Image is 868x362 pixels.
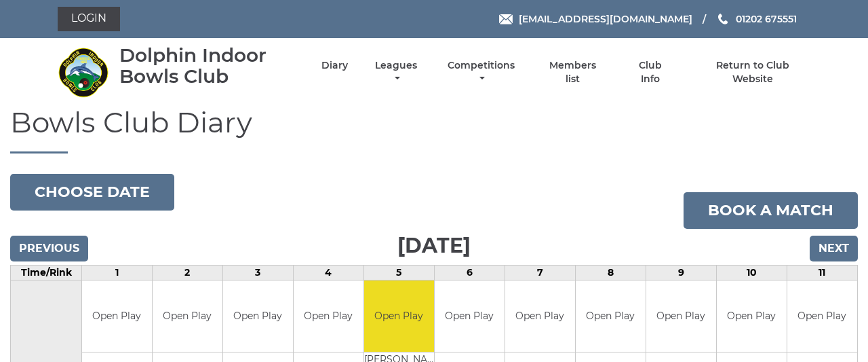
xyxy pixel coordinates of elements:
td: Open Play [576,280,646,352]
td: Open Play [646,280,716,352]
td: Open Play [787,280,857,352]
img: Email [499,14,513,24]
td: 5 [363,266,434,280]
td: 8 [575,266,646,280]
td: 10 [716,266,787,280]
td: 11 [787,266,857,280]
a: Book a match [684,192,858,229]
span: [EMAIL_ADDRESS][DOMAIN_NAME] [519,13,692,25]
td: 3 [222,266,293,280]
td: 9 [646,266,716,280]
div: Dolphin Indoor Bowls Club [119,45,298,87]
td: Open Play [364,280,434,352]
h1: Bowls Club Diary [10,107,858,153]
td: 1 [82,266,153,280]
td: Open Play [505,280,575,352]
a: Phone us 01202 675551 [716,12,797,26]
td: 4 [293,266,363,280]
img: Dolphin Indoor Bowls Club [58,47,108,98]
td: Open Play [435,280,505,352]
td: 6 [434,266,505,280]
td: 7 [505,266,575,280]
td: Open Play [82,280,152,352]
img: Phone us [718,14,728,24]
td: Open Play [223,280,293,352]
span: 01202 675551 [736,13,797,25]
a: Leagues [372,59,420,86]
button: Choose date [10,174,174,211]
td: Open Play [153,280,222,352]
input: Next [810,236,858,261]
a: Competitions [444,59,518,86]
a: Diary [321,59,348,72]
a: Email [EMAIL_ADDRESS][DOMAIN_NAME] [499,12,692,26]
td: Open Play [717,280,787,352]
td: 2 [152,266,222,280]
a: Return to Club Website [696,59,810,86]
a: Members list [542,59,604,86]
td: Time/Rink [11,266,82,280]
a: Club Info [628,59,672,86]
a: Login [58,7,120,31]
td: Open Play [294,280,363,352]
input: Previous [10,236,88,261]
